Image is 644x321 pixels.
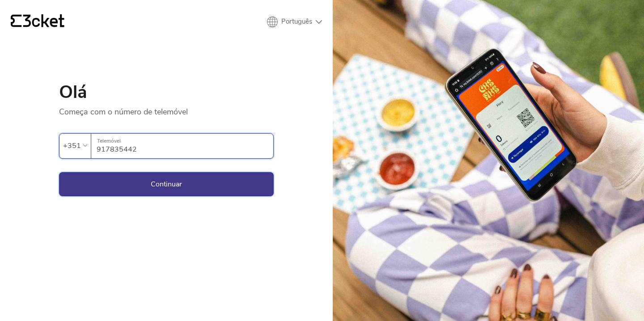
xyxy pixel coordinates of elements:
[11,14,64,30] a: {' '}
[91,134,273,148] label: Telemóvel
[59,101,274,117] p: Começa com o número de telemóvel
[11,15,21,27] g: {' '}
[59,172,274,196] button: Continuar
[63,139,81,152] div: +351
[59,83,274,101] h1: Olá
[97,134,273,158] input: Telemóvel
